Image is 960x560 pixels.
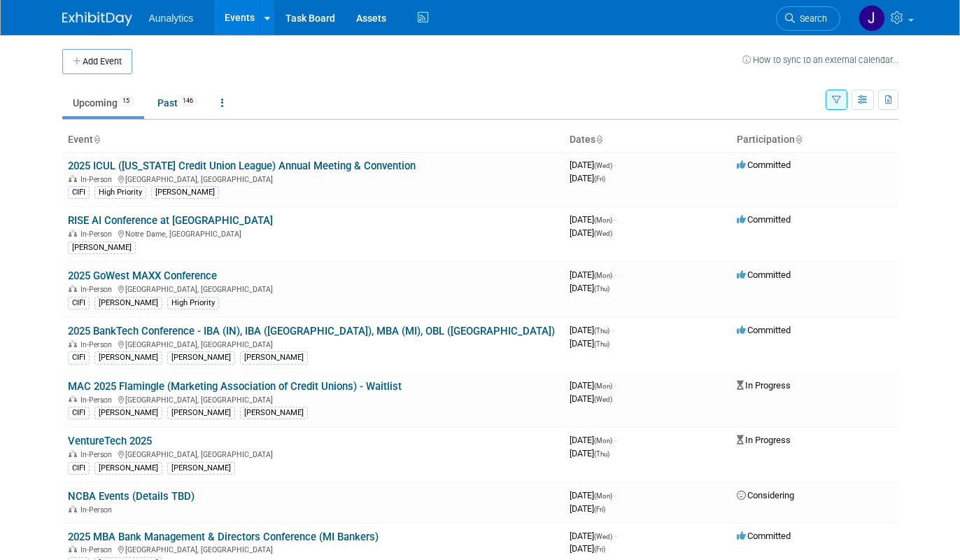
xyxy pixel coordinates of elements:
[68,227,558,239] div: Notre Dame, [GEOGRAPHIC_DATA]
[68,173,558,184] div: [GEOGRAPHIC_DATA], [GEOGRAPHIC_DATA]
[94,351,162,364] div: [PERSON_NAME]
[68,543,558,554] div: [GEOGRAPHIC_DATA], [GEOGRAPHIC_DATA]
[167,297,219,309] div: High Priority
[594,545,605,553] span: (Fri)
[68,297,90,309] div: CIFI
[68,241,136,254] div: [PERSON_NAME]
[737,435,791,445] span: In Progress
[570,338,609,349] span: [DATE]
[240,407,308,419] div: [PERSON_NAME]
[69,175,77,182] img: In-Person Event
[570,227,612,238] span: [DATE]
[859,5,885,31] img: Julie Grisanti-Cieslak
[62,12,132,26] img: ExhibitDay
[68,448,558,459] div: [GEOGRAPHIC_DATA], [GEOGRAPHIC_DATA]
[737,490,794,500] span: Considering
[594,216,612,224] span: (Mon)
[69,340,77,347] img: In-Person Event
[614,490,616,500] span: -
[62,128,564,152] th: Event
[68,462,90,475] div: CIFI
[594,230,612,237] span: (Wed)
[167,351,235,364] div: [PERSON_NAME]
[80,450,116,459] span: In-Person
[594,382,612,390] span: (Mon)
[69,450,77,457] img: In-Person Event
[68,214,273,227] a: RISE AI Conference at [GEOGRAPHIC_DATA]
[68,325,555,337] a: 2025 BankTech Conference - IBA (IN), IBA ([GEOGRAPHIC_DATA]), MBA (MI), OBL ([GEOGRAPHIC_DATA])
[737,380,791,391] span: In Progress
[614,380,616,391] span: -
[737,325,791,335] span: Committed
[80,545,116,554] span: In-Person
[68,269,217,282] a: 2025 GoWest MAXX Conference
[612,325,614,335] span: -
[69,395,77,402] img: In-Person Event
[594,450,609,458] span: (Thu)
[94,462,162,475] div: [PERSON_NAME]
[570,490,616,500] span: [DATE]
[68,393,558,405] div: [GEOGRAPHIC_DATA], [GEOGRAPHIC_DATA]
[151,186,219,199] div: [PERSON_NAME]
[795,13,827,24] span: Search
[594,272,612,279] span: (Mon)
[68,407,90,419] div: CIFI
[614,531,616,541] span: -
[93,134,100,145] a: Sort by Event Name
[594,505,605,513] span: (Fri)
[570,283,609,293] span: [DATE]
[776,6,840,31] a: Search
[595,134,602,145] a: Sort by Start Date
[570,435,616,445] span: [DATE]
[149,13,194,24] span: Aunalytics
[147,90,208,116] a: Past146
[737,214,791,225] span: Committed
[594,175,605,183] span: (Fri)
[614,269,616,280] span: -
[570,543,605,554] span: [DATE]
[94,297,162,309] div: [PERSON_NAME]
[80,230,116,239] span: In-Person
[62,90,144,116] a: Upcoming15
[570,214,616,225] span: [DATE]
[795,134,802,145] a: Sort by Participation Type
[68,490,195,503] a: NCBA Events (Details TBD)
[737,160,791,170] span: Committed
[594,340,609,348] span: (Thu)
[80,175,116,184] span: In-Person
[94,407,162,419] div: [PERSON_NAME]
[594,437,612,444] span: (Mon)
[69,285,77,292] img: In-Person Event
[80,285,116,294] span: In-Person
[570,325,614,335] span: [DATE]
[570,160,616,170] span: [DATE]
[69,230,77,237] img: In-Person Event
[240,351,308,364] div: [PERSON_NAME]
[167,462,235,475] div: [PERSON_NAME]
[594,327,609,335] span: (Thu)
[594,395,612,403] span: (Wed)
[68,531,379,543] a: 2025 MBA Bank Management & Directors Conference (MI Bankers)
[167,407,235,419] div: [PERSON_NAME]
[68,380,402,393] a: MAC 2025 Flamingle (Marketing Association of Credit Unions) - Waitlist
[570,503,605,514] span: [DATE]
[118,96,134,106] span: 15
[594,533,612,540] span: (Wed)
[570,531,616,541] span: [DATE]
[737,269,791,280] span: Committed
[742,55,898,65] a: How to sync to an external calendar...
[731,128,898,152] th: Participation
[570,448,609,458] span: [DATE]
[594,492,612,500] span: (Mon)
[69,545,77,552] img: In-Person Event
[80,340,116,349] span: In-Person
[80,395,116,405] span: In-Person
[68,338,558,349] div: [GEOGRAPHIC_DATA], [GEOGRAPHIC_DATA]
[68,186,90,199] div: CIFI
[594,285,609,293] span: (Thu)
[570,173,605,183] span: [DATE]
[570,393,612,404] span: [DATE]
[69,505,77,512] img: In-Person Event
[570,269,616,280] span: [DATE]
[62,49,132,74] button: Add Event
